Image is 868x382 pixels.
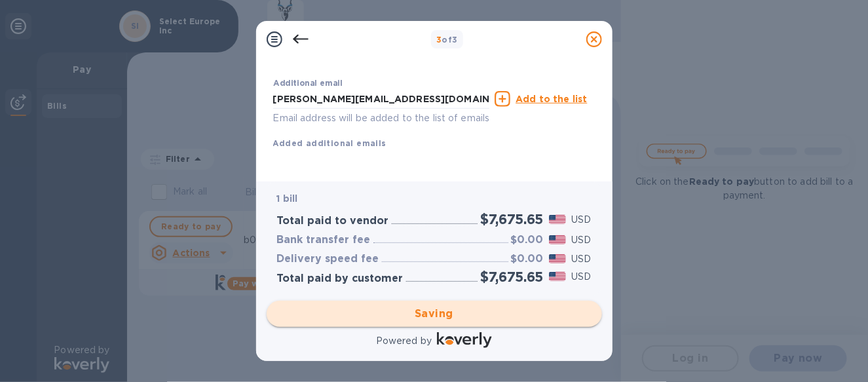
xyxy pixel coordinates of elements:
h3: $0.00 [511,253,544,265]
img: USD [549,235,567,244]
img: USD [549,215,567,224]
h3: Total paid by customer [277,273,404,285]
p: Email address will be added to the list of emails [273,111,490,126]
b: Added additional emails [273,138,387,148]
p: Powered by [376,334,432,348]
img: USD [549,254,567,263]
span: 3 [436,35,442,45]
h2: $7,675.65 [480,211,543,227]
p: USD [571,213,591,227]
input: Enter additional email [273,89,490,109]
p: USD [571,233,591,247]
img: Logo [437,332,492,348]
h3: $0.00 [511,234,544,246]
h3: Bank transfer fee [277,234,371,246]
label: Additional email [273,80,343,88]
h2: $7,675.65 [480,269,543,285]
h3: Delivery speed fee [277,253,379,265]
u: Add to the list [516,94,587,104]
p: USD [571,252,591,266]
b: of 3 [436,35,458,45]
b: 1 bill [277,193,298,204]
img: USD [549,272,567,281]
p: USD [571,270,591,284]
h3: Total paid to vendor [277,215,389,227]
